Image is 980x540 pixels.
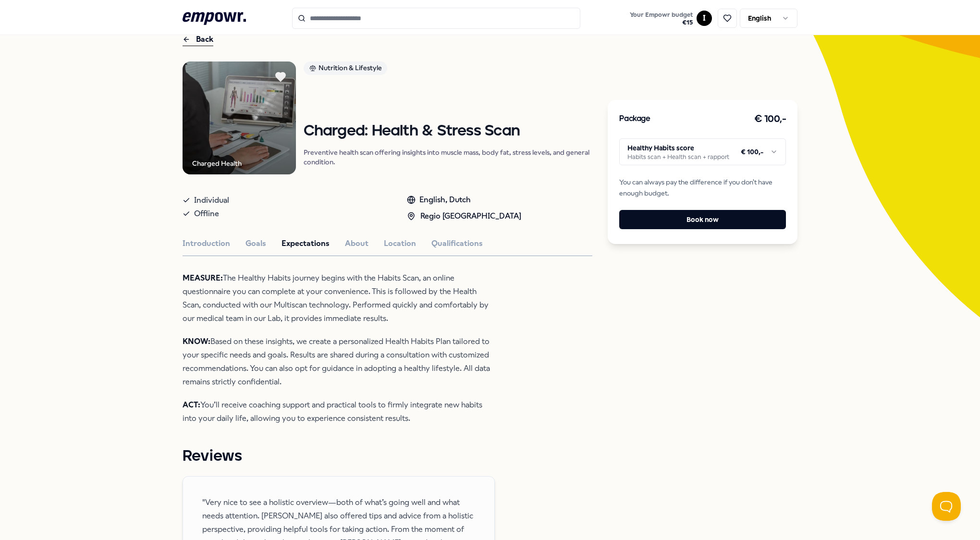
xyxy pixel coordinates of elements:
h1: Reviews [183,444,592,468]
span: Individual [194,194,229,207]
strong: ACT: [183,400,200,409]
a: Your Empowr budget€15 [626,8,697,28]
h1: Charged: Health & Stress Scan [304,123,593,140]
button: I [697,11,712,26]
strong: MEASURE: [183,273,223,282]
button: About [345,237,368,250]
span: € 15 [630,19,693,26]
h3: Package [619,113,650,125]
button: Location [384,237,416,250]
span: Offline [194,207,219,221]
img: Product Image [183,61,296,175]
input: Search for products, categories or subcategories [292,8,580,29]
div: Charged Health [192,158,242,169]
p: The Healthy Habits journey begins with the Habits Scan, an online questionnaire you can complete ... [183,271,495,325]
button: Introduction [183,237,230,250]
div: English, Dutch [407,194,521,206]
p: You’ll receive coaching support and practical tools to firmly integrate new habits into your dail... [183,398,495,425]
div: Nutrition & Lifestyle [304,61,387,75]
button: Expectations [282,237,330,250]
span: Your Empowr budget [630,11,693,19]
iframe: Help Scout Beacon - Open [932,492,961,521]
a: Nutrition & Lifestyle [304,61,593,78]
button: Your Empowr budget€15 [628,9,695,28]
button: Book now [619,210,786,229]
div: Regio [GEOGRAPHIC_DATA] [407,210,521,222]
span: You can always pay the difference if you don't have enough budget. [619,177,786,198]
button: Goals [245,237,266,250]
p: Based on these insights, we create a personalized Health Habits Plan tailored to your specific ne... [183,335,495,389]
strong: KNOW: [183,337,210,346]
button: Qualifications [431,237,483,250]
h3: € 100,- [754,111,786,127]
div: Back [183,33,213,46]
p: Preventive health scan offering insights into muscle mass, body fat, stress levels, and general c... [304,147,593,167]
